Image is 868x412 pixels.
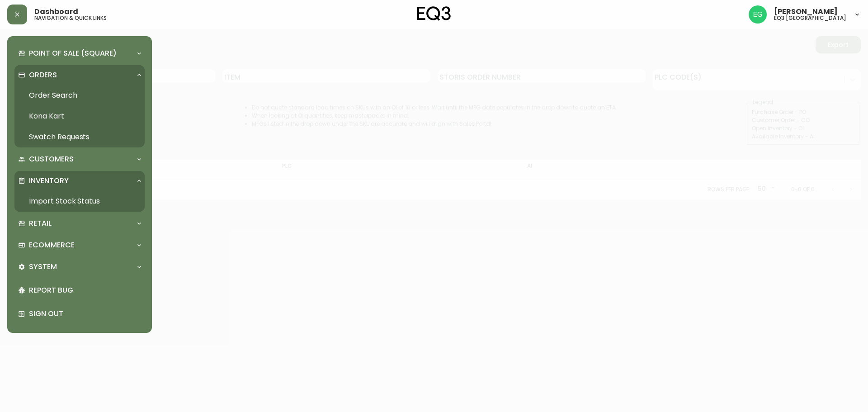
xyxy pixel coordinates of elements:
div: System [14,257,145,277]
h5: navigation & quick links [34,15,107,21]
p: Customers [29,154,74,164]
p: Point of Sale (Square) [29,48,117,58]
div: Customers [14,149,145,169]
a: Kona Kart [14,106,145,127]
a: Order Search [14,85,145,106]
div: Point of Sale (Square) [14,43,145,63]
div: Sign Out [14,302,145,326]
div: Ecommerce [14,235,145,255]
p: Inventory [29,176,69,186]
h5: eq3 [GEOGRAPHIC_DATA] [774,15,846,21]
p: System [29,262,57,272]
p: Sign Out [29,309,141,319]
span: [PERSON_NAME] [774,8,838,15]
div: Retail [14,213,145,233]
div: Report Bug [14,279,145,302]
a: Swatch Requests [14,127,145,147]
div: Orders [14,65,145,85]
p: Ecommerce [29,240,75,250]
img: db11c1629862fe82d63d0774b1b54d2b [749,5,767,24]
img: logo [417,6,451,21]
span: Dashboard [34,8,78,15]
p: Report Bug [29,285,141,295]
p: Orders [29,70,57,80]
p: Retail [29,218,52,228]
div: Inventory [14,171,145,191]
a: Import Stock Status [14,191,145,212]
